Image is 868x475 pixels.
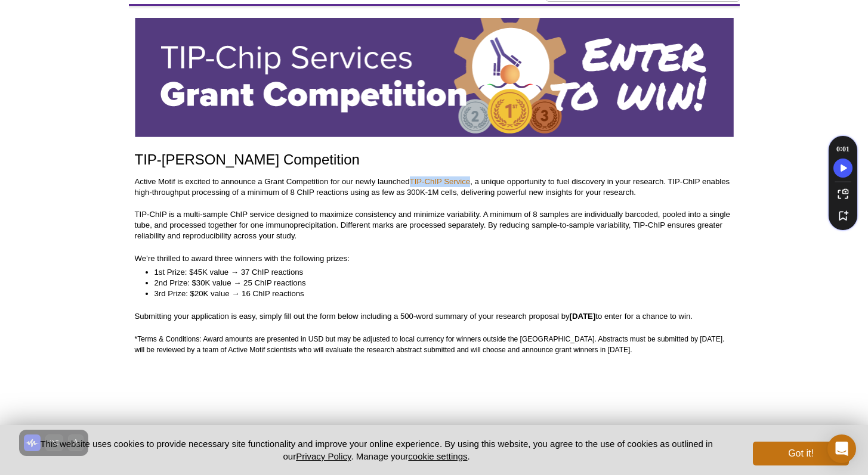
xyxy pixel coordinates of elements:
[155,278,722,288] li: 2nd Prize: $30K value → 25 ChIP reactions
[155,288,722,299] li: 3rd Prize: $20K value → 16 ChIP reactions
[155,267,722,278] li: 1st Prize: $45K value → 37 ChIP reactions
[135,334,734,355] p: *Terms & Conditions: Award amounts are presented in USD but may be adjusted to local currency for...
[410,177,471,186] a: TIP-ChIP Service
[135,18,734,137] img: Active Motif TIP-ChIP Services Grant Competition
[135,176,734,198] p: Active Motif is excited to announce a Grant Competition for our newly launched , a unique opportu...
[753,442,848,465] button: Got it!
[408,451,467,461] button: cookie settings
[135,209,734,241] p: TIP-ChIP is a multi-sample ChIP service designed to maximize consistency and minimize variability...
[827,434,856,463] div: Open Intercom Messenger
[296,451,351,461] a: Privacy Policy
[20,437,734,462] p: This website uses cookies to provide necessary site functionality and improve your online experie...
[135,253,734,264] p: We’re thrilled to award three winners with the following prizes:
[570,312,596,321] strong: [DATE]
[135,152,734,169] h1: TIP-[PERSON_NAME] Competition
[135,311,734,322] p: Submitting your application is easy, simply fill out the form below including a 500-word summary ...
